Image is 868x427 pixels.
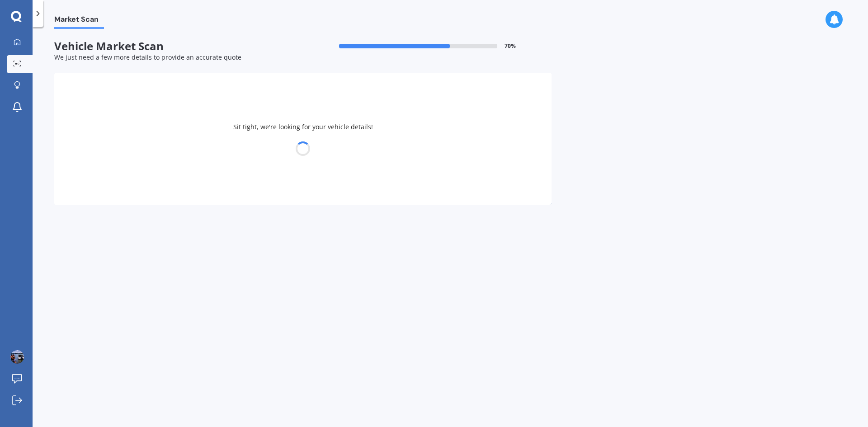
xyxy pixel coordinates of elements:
[10,350,24,364] img: ACg8ocJiC0VOmKHZOYZZGaehj7GBfXC_GvyDejM77Kb4A4WGdGxFdmYX=s96-c
[54,15,104,27] span: Market Scan
[54,40,303,53] span: Vehicle Market Scan
[54,73,552,205] div: Sit tight, we're looking for your vehicle details!
[54,53,241,61] span: We just need a few more details to provide an accurate quote
[505,43,516,49] span: 70 %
